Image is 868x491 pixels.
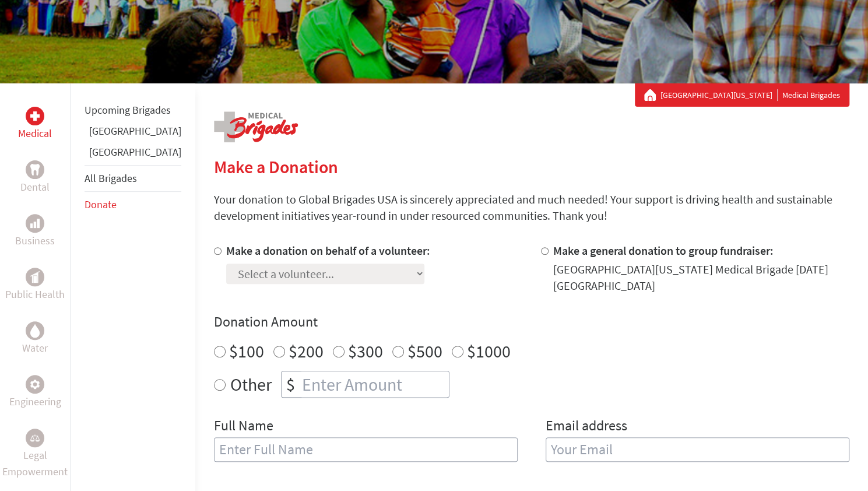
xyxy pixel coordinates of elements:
[18,107,52,142] a: MedicalMedical
[214,313,849,331] h4: Donation Amount
[289,340,324,362] label: $200
[26,160,44,179] div: Dental
[26,429,44,447] div: Legal Empowerment
[30,324,40,337] img: Water
[660,89,778,101] a: [GEOGRAPHIC_DATA][US_STATE]
[26,375,44,394] div: Engineering
[18,125,52,142] p: Medical
[85,171,137,185] a: All Brigades
[9,394,61,410] p: Engineering
[214,191,849,224] p: Your donation to Global Brigades USA is sincerely appreciated and much needed! Your support is dr...
[229,340,264,362] label: $100
[546,416,627,437] label: Email address
[30,111,40,121] img: Medical
[30,164,40,175] img: Dental
[30,380,40,389] img: Engineering
[214,111,298,142] img: logo-medical.png
[26,321,44,340] div: Water
[282,371,300,397] div: $
[553,243,774,258] label: Make a general donation to group fundraiser:
[546,437,849,462] input: Your Email
[644,89,840,101] div: Medical Brigades
[85,144,181,165] li: Guatemala
[26,107,44,125] div: Medical
[467,340,511,362] label: $1000
[89,124,181,138] a: [GEOGRAPHIC_DATA]
[85,123,181,144] li: Ghana
[26,268,44,286] div: Public Health
[15,233,55,249] p: Business
[226,243,430,258] label: Make a donation on behalf of a volunteer:
[9,375,61,410] a: EngineeringEngineering
[214,437,518,462] input: Enter Full Name
[348,340,383,362] label: $300
[553,261,849,294] div: [GEOGRAPHIC_DATA][US_STATE] Medical Brigade [DATE] [GEOGRAPHIC_DATA]
[85,192,181,218] li: Donate
[85,103,171,117] a: Upcoming Brigades
[26,214,44,233] div: Business
[30,271,40,283] img: Public Health
[22,340,48,356] p: Water
[30,219,40,228] img: Business
[85,198,117,211] a: Donate
[2,429,68,480] a: Legal EmpowermentLegal Empowerment
[20,160,50,195] a: DentalDental
[214,416,273,437] label: Full Name
[5,286,65,303] p: Public Health
[214,156,849,177] h2: Make a Donation
[5,268,65,303] a: Public HealthPublic Health
[2,447,68,480] p: Legal Empowerment
[15,214,55,249] a: BusinessBusiness
[300,371,449,397] input: Enter Amount
[30,434,40,441] img: Legal Empowerment
[20,179,50,195] p: Dental
[407,340,442,362] label: $500
[22,321,48,356] a: WaterWater
[85,165,181,192] li: All Brigades
[85,97,181,123] li: Upcoming Brigades
[89,145,181,159] a: [GEOGRAPHIC_DATA]
[230,371,272,398] label: Other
